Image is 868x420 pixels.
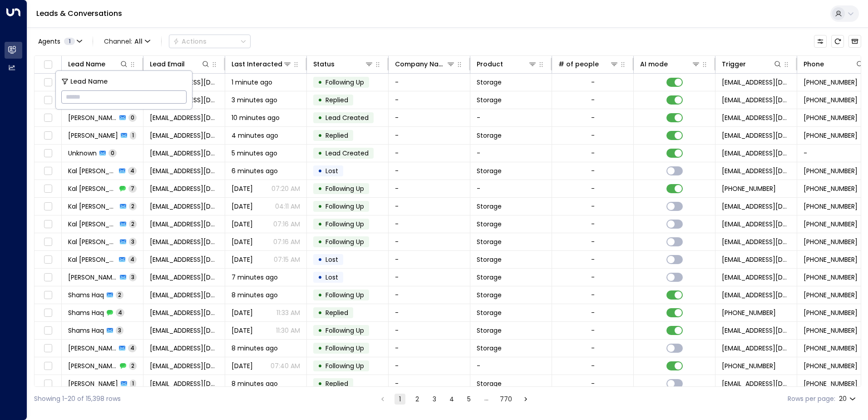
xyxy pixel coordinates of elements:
td: - [389,74,470,91]
span: Following Up [325,78,364,87]
span: Kal Sam [68,166,116,175]
div: Trigger [722,59,746,70]
div: 20 [839,392,858,405]
button: Channel:All [100,35,154,48]
span: Reuben Chinniah [68,131,118,140]
span: 2 [129,202,137,210]
button: Go to page 4 [446,394,457,405]
span: shamsryk98@gmail.com [150,308,218,317]
td: - [389,340,470,357]
span: Toggle select row [42,165,54,177]
span: 1 [130,380,136,387]
span: Replied [325,131,348,140]
span: +447592067696 [804,166,858,175]
span: Oct 06, 2025 [232,184,253,193]
span: 2 [129,220,137,228]
div: - [591,95,595,105]
span: Oct 08, 2025 [232,308,253,317]
button: Archived Leads [848,35,861,48]
span: +447774021665 [804,326,858,335]
p: 07:40 AM [271,361,300,370]
div: - [591,308,595,317]
div: • [318,358,322,374]
span: Storage [477,95,502,105]
span: Sep 19, 2025 [232,255,253,264]
span: got2bcarl@gmail.com [150,273,218,282]
span: Lost [325,166,338,175]
span: Sep 23, 2025 [232,202,253,211]
span: +447774021665 [722,308,776,317]
td: - [389,109,470,126]
div: Company Name [395,59,446,70]
p: 11:33 AM [276,308,300,317]
span: Replied [325,308,348,317]
td: - [389,233,470,250]
div: AI mode [640,59,668,70]
span: infofiveways@gmail.com [150,255,218,264]
div: Button group with a nested menu [169,35,251,48]
div: • [318,92,322,108]
span: Toggle select row [42,378,54,390]
span: 6 minutes ago [232,166,278,175]
td: - [389,304,470,321]
span: keiracwhopper@hotmail.co.uk [150,113,218,122]
div: • [318,287,322,303]
div: Product [477,59,503,70]
span: Toggle select row [42,148,54,159]
span: Junaid Akhtar [68,344,116,353]
span: Following Up [325,361,364,370]
span: Toggle select row [42,201,54,212]
span: Kal Sam [68,202,117,211]
span: infofiveways@gmail.com [150,184,218,193]
div: Company Name [395,59,455,70]
td: - [389,251,470,268]
button: Go to page 2 [412,394,423,405]
span: Storage [477,379,502,388]
span: leads@space-station.co.uk [722,113,790,122]
span: Kate Stone [68,379,118,388]
div: • [318,110,322,125]
span: Lead Name [70,76,108,87]
p: 07:20 AM [271,184,300,193]
label: Rows per page: [788,394,835,404]
span: Shams Haq [68,326,104,335]
span: Refresh [831,35,844,48]
span: Following Up [325,220,364,229]
span: +447411939586 [804,361,858,370]
div: Trigger [722,59,782,70]
td: - [389,91,470,109]
span: 4 minutes ago [232,131,278,140]
span: 8 minutes ago [232,344,278,353]
span: Channel: [100,35,154,48]
div: - [591,149,595,158]
span: Lost [325,273,338,282]
span: 10 minutes ago [232,113,280,122]
span: leads@space-station.co.uk [722,220,790,229]
span: Unknown [68,149,97,158]
div: Product [477,59,537,70]
span: Storage [477,202,502,211]
span: Carl Haywood [68,273,117,282]
span: 2 [129,362,137,370]
span: leads@space-station.co.uk [722,255,790,264]
span: infofiveways@gmail.com [150,202,218,211]
td: - [470,180,552,197]
span: 5 minutes ago [232,149,277,158]
button: Go to page 5 [464,394,474,405]
div: # of people [558,59,599,70]
span: Following Up [325,344,364,353]
span: 0 [128,114,137,121]
span: Toggle select row [42,343,54,354]
span: katestone1@live.com [150,379,218,388]
span: 4 [128,344,137,352]
div: • [318,305,322,320]
span: 3 [129,273,137,281]
span: Shams Haq [68,290,104,300]
div: Lead Email [150,59,210,70]
span: leads@space-station.co.uk [722,95,790,105]
span: Replied [325,95,348,105]
div: • [318,376,322,391]
span: 1 [64,38,75,45]
div: • [318,270,322,285]
td: - [389,322,470,339]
